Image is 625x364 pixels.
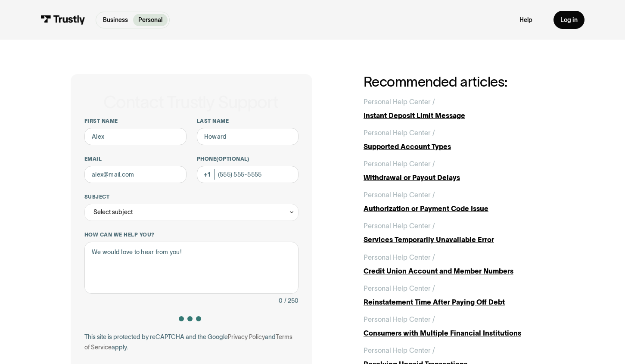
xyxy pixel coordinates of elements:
[364,221,554,245] a: Personal Help Center /Services Temporarily Unavailable Error
[84,118,187,124] label: First name
[133,14,168,26] a: Personal
[138,16,162,25] p: Personal
[364,141,554,152] div: Supported Account Types
[364,128,435,138] div: Personal Help Center /
[364,345,435,355] div: Personal Help Center /
[364,297,554,307] div: Reinstatement Time After Paying Off Debt
[40,15,85,25] img: Trustly Logo
[364,74,554,89] h2: Recommended articles:
[84,193,299,200] label: Subject
[364,314,554,338] a: Personal Help Center /Consumers with Multiple Financial Institutions
[84,332,299,352] div: This site is protected by reCAPTCHA and the Google and apply.
[553,11,585,29] a: Log in
[197,156,299,162] label: Phone
[197,118,299,124] label: Last name
[364,190,435,200] div: Personal Help Center /
[364,172,554,183] div: Withdrawal or Payout Delays
[519,16,532,24] a: Help
[364,234,554,245] div: Services Temporarily Unavailable Error
[84,166,187,183] input: alex@mail.com
[216,156,249,162] span: (Optional)
[364,96,435,107] div: Personal Help Center /
[228,333,265,340] a: Privacy Policy
[364,328,554,338] div: Consumers with Multiple Financial Institutions
[364,283,554,307] a: Personal Help Center /Reinstatement Time After Paying Off Debt
[279,296,283,306] div: 0
[364,266,554,276] div: Credit Union Account and Member Numbers
[364,252,435,262] div: Personal Help Center /
[364,96,554,121] a: Personal Help Center /Instant Deposit Limit Message
[197,166,299,183] input: (555) 555-5555
[364,159,435,169] div: Personal Help Center /
[364,221,435,231] div: Personal Help Center /
[84,128,187,145] input: Alex
[364,314,435,324] div: Personal Help Center /
[364,252,554,276] a: Personal Help Center /Credit Union Account and Member Numbers
[364,128,554,152] a: Personal Help Center /Supported Account Types
[84,156,187,162] label: Email
[364,283,435,293] div: Personal Help Center /
[197,128,299,145] input: Howard
[560,16,578,24] div: Log in
[364,110,554,121] div: Instant Deposit Limit Message
[84,231,299,238] label: How can we help you?
[83,92,299,111] h1: Contact Trustly Support
[364,203,554,214] div: Authorization or Payment Code Issue
[364,159,554,183] a: Personal Help Center /Withdrawal or Payout Delays
[284,296,299,306] div: / 250
[103,16,128,25] p: Business
[364,190,554,214] a: Personal Help Center /Authorization or Payment Code Issue
[98,14,133,26] a: Business
[93,207,133,217] div: Select subject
